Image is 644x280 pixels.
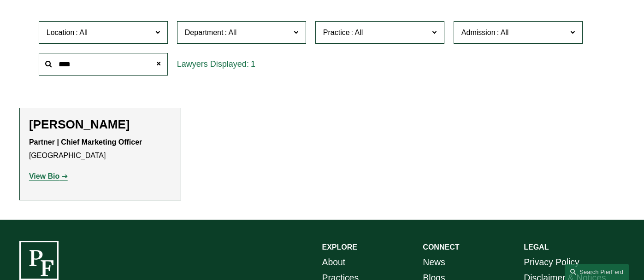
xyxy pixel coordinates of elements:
strong: EXPLORE [322,243,357,251]
p: [GEOGRAPHIC_DATA] [29,136,171,163]
span: Admission [461,29,496,36]
h2: [PERSON_NAME] [29,117,171,132]
a: Search this site [565,264,629,280]
span: Practice [323,29,350,36]
strong: LEGAL [524,243,549,251]
strong: View Bio [29,172,59,180]
a: About [322,254,346,270]
strong: CONNECT [423,243,459,251]
span: Location [47,29,75,36]
a: View Bio [29,172,68,180]
span: Department [185,29,224,36]
a: Privacy Policy [524,254,579,270]
a: News [423,254,445,270]
strong: Partner | Chief Marketing Officer [29,138,142,146]
span: 1 [251,59,255,69]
